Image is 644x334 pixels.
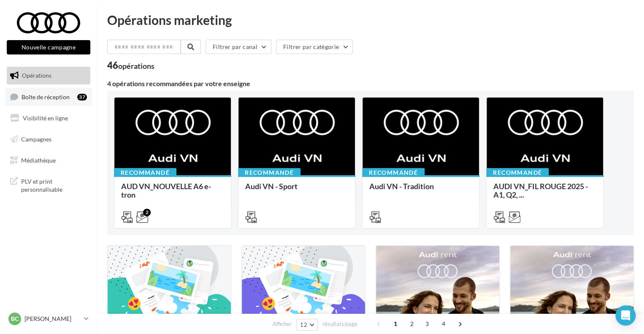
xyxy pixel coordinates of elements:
[21,136,51,143] span: Campagnes
[11,315,19,323] span: BC
[276,40,353,54] button: Filtrer par catégorie
[238,168,300,177] div: Recommandé
[437,317,450,331] span: 4
[273,320,292,328] span: Afficher
[300,321,307,328] span: 12
[21,156,56,163] span: Médiathèque
[22,72,51,79] span: Opérations
[206,40,271,54] button: Filtrer par canal
[121,182,211,199] span: AUD VN_NOUVELLE A6 e-tron
[296,319,318,331] button: 12
[143,209,151,216] div: 2
[245,182,298,191] span: Audi VN - Sport
[322,320,357,328] span: résultats/page
[24,315,81,323] p: [PERSON_NAME]
[5,67,92,84] a: Opérations
[5,109,92,127] a: Visibilité en ligne
[5,130,92,148] a: Campagnes
[107,61,154,70] div: 46
[389,317,402,331] span: 1
[118,62,154,70] div: opérations
[405,317,419,331] span: 2
[7,311,90,327] a: BC [PERSON_NAME]
[77,94,87,100] div: 37
[369,182,434,191] span: Audi VN - Tradition
[21,176,87,194] span: PLV et print personnalisable
[23,114,68,122] span: Visibilité en ligne
[5,88,92,106] a: Boîte de réception37
[615,305,636,326] div: Open Intercom Messenger
[22,93,70,100] span: Boîte de réception
[7,40,90,54] button: Nouvelle campagne
[5,172,92,197] a: PLV et print personnalisable
[5,152,92,169] a: Médiathèque
[114,168,176,177] div: Recommandé
[107,80,634,87] div: 4 opérations recommandées par votre enseigne
[486,168,549,177] div: Recommandé
[362,168,425,177] div: Recommandé
[107,14,634,26] div: Opérations marketing
[420,317,434,331] span: 3
[493,182,588,199] span: AUDI VN_FIL ROUGE 2025 - A1, Q2, ...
